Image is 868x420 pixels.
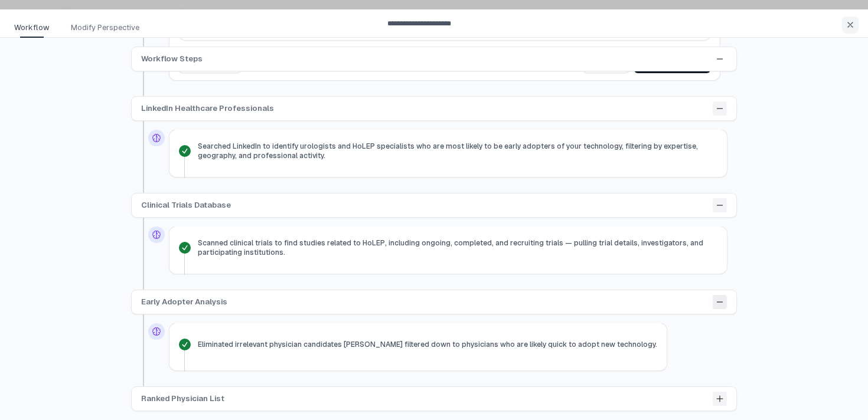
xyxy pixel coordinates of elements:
[141,393,224,405] span: Ranked Physician List
[71,22,139,34] span: Modify Perspective
[141,296,227,308] span: Early Adopter Analysis
[7,22,64,38] a: Workflow
[14,22,50,34] span: Workflow
[198,238,717,257] span: Scanned clinical trials to find studies related to HoLEP, including ongoing, completed, and recru...
[141,53,203,65] span: Workflow Steps
[64,22,154,38] a: Modify Perspective
[141,199,231,211] span: Clinical Trials Database
[198,340,657,349] span: Eliminated irrelevant physician candidates [PERSON_NAME] filtered down to physicians who are like...
[198,142,717,160] span: Searched LinkedIn to identify urologists and HoLEP specialists who are most likely to be early ad...
[141,103,274,114] span: LinkedIn Healthcare Professionals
